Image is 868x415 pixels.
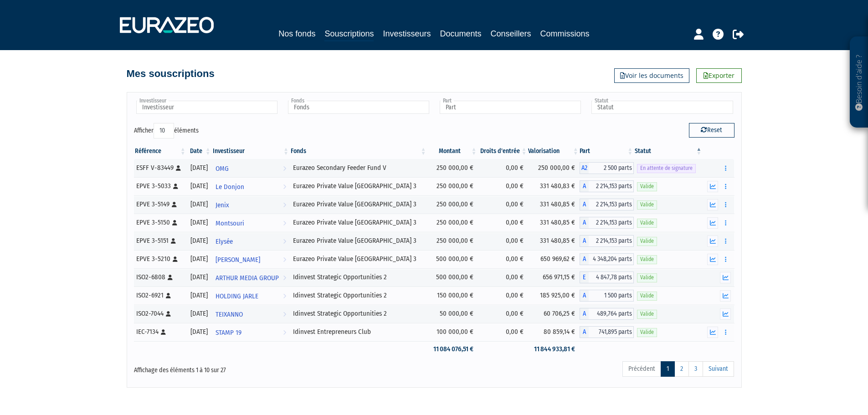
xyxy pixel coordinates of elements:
[283,215,286,232] i: Voir l'investisseur
[478,323,528,341] td: 0,00 €
[168,275,173,280] i: [Français] Personne physique
[136,200,184,209] div: EPVE 3-5149
[172,202,177,207] i: [Français] Personne physique
[293,272,424,282] div: Idinvest Strategic Opportunities 2
[528,287,580,305] td: 185 925,00 €
[216,233,233,250] span: Elysée
[212,305,290,323] a: TEIXANNO
[427,268,478,287] td: 500 000,00 €
[136,309,184,318] div: ISO2-7044
[290,143,427,159] th: Fonds: activer pour trier la colonne par ordre croissant
[580,272,634,283] div: E - Idinvest Strategic Opportunities 2
[478,268,528,287] td: 0,00 €
[190,218,209,227] div: [DATE]
[324,27,374,41] a: Souscriptions
[661,361,675,377] a: 1
[283,197,286,214] i: Voir l'investisseur
[689,123,734,138] button: Reset
[580,272,589,283] span: E
[427,341,478,357] td: 11 084 076,51 €
[427,159,478,177] td: 250 000,00 €
[293,181,424,191] div: Eurazeo Private Value [GEOGRAPHIC_DATA] 3
[173,256,178,262] i: [Français] Personne physique
[283,160,286,177] i: Voir l'investisseur
[293,254,424,264] div: Eurazeo Private Value [GEOGRAPHIC_DATA] 3
[854,41,864,123] p: Besoin d'aide ?
[580,235,634,247] div: A - Eurazeo Private Value Europe 3
[478,195,528,214] td: 0,00 €
[589,217,634,229] span: 2 214,153 parts
[278,27,315,40] a: Nos fonds
[136,181,184,191] div: EPVE 3-5033
[190,200,209,209] div: [DATE]
[528,323,580,341] td: 80 859,14 €
[190,163,209,173] div: [DATE]
[637,310,657,318] span: Valide
[293,163,424,173] div: Eurazeo Secondary Feeder Fund V
[589,199,634,210] span: 2 214,153 parts
[637,219,657,227] span: Valide
[136,327,184,337] div: IEC-7134
[478,214,528,232] td: 0,00 €
[293,291,424,300] div: Idinvest Strategic Opportunities 2
[427,305,478,323] td: 50 000,00 €
[212,195,290,214] a: Jenix
[589,235,634,247] span: 2 214,153 parts
[120,17,214,33] img: 1732889491-logotype_eurazeo_blanc_rvb.png
[528,143,580,159] th: Valorisation: activer pour trier la colonne par ordre croissant
[528,232,580,250] td: 331 480,85 €
[696,68,742,83] a: Exporter
[136,254,184,264] div: EPVE 3-5210
[580,162,589,174] span: A2
[212,287,290,305] a: HOLDING JARLE
[528,159,580,177] td: 250 000,00 €
[166,293,171,298] i: [Français] Personne physique
[212,250,290,268] a: [PERSON_NAME]
[580,143,634,159] th: Part: activer pour trier la colonne par ordre croissant
[136,218,184,227] div: EPVE 3-5150
[580,180,634,192] div: A - Eurazeo Private Value Europe 3
[427,195,478,214] td: 250 000,00 €
[528,268,580,287] td: 656 971,15 €
[187,143,212,159] th: Date: activer pour trier la colonne par ordre croissant
[637,182,657,191] span: Valide
[212,177,290,195] a: Le Donjon
[478,232,528,250] td: 0,00 €
[637,255,657,264] span: Valide
[127,68,215,79] h4: Mes souscriptions
[580,253,634,265] div: A - Eurazeo Private Value Europe 3
[171,238,176,244] i: [Français] Personne physique
[173,184,178,189] i: [Français] Personne physique
[580,217,634,229] div: A - Eurazeo Private Value Europe 3
[427,323,478,341] td: 100 000,00 €
[283,270,286,287] i: Voir l'investisseur
[427,250,478,268] td: 500 000,00 €
[136,291,184,300] div: ISO2-6921
[136,236,184,246] div: EPVE 3-5151
[703,361,734,377] a: Suivant
[216,270,279,287] span: ARTHUR MEDIA GROUP
[172,220,177,225] i: [Français] Personne physique
[580,326,589,338] span: A
[212,159,290,177] a: OMG
[190,272,209,282] div: [DATE]
[427,143,478,159] th: Montant: activer pour trier la colonne par ordre croissant
[190,291,209,300] div: [DATE]
[427,177,478,195] td: 250 000,00 €
[478,143,528,159] th: Droits d'entrée: activer pour trier la colonne par ordre croissant
[427,214,478,232] td: 250 000,00 €
[580,253,589,265] span: A
[212,232,290,250] a: Elysée
[478,287,528,305] td: 0,00 €
[528,341,580,357] td: 11 844 933,81 €
[634,143,703,159] th: Statut : activer pour trier la colonne par ordre d&eacute;croissant
[216,179,244,195] span: Le Donjon
[637,237,657,246] span: Valide
[637,292,657,300] span: Valide
[478,159,528,177] td: 0,00 €
[190,327,209,337] div: [DATE]
[478,250,528,268] td: 0,00 €
[528,250,580,268] td: 650 969,62 €
[491,27,531,40] a: Conseillers
[136,163,184,173] div: ESFF V-83449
